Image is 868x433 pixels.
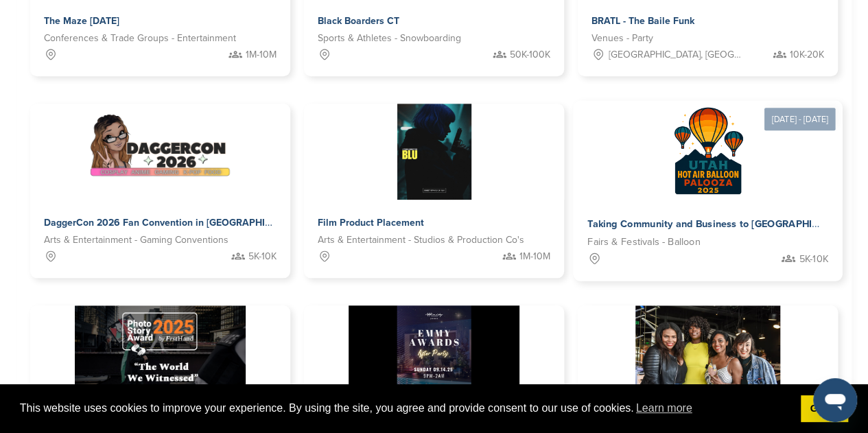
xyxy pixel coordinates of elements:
[318,15,399,27] span: Black Boarders CT
[609,47,742,62] span: [GEOGRAPHIC_DATA], [GEOGRAPHIC_DATA]
[801,395,848,423] a: dismiss cookie message
[510,47,550,62] span: 50K-100K
[44,31,236,46] span: Conferences & Trade Groups - Entertainment
[248,249,277,264] span: 5K-10K
[591,31,653,46] span: Venues - Party
[349,305,519,401] img: Sponsorpitch &
[318,233,524,248] span: Arts & Entertainment - Studios & Production Co's
[573,78,842,281] a: [DATE] - [DATE] Sponsorpitch & Taking Community and Business to [GEOGRAPHIC_DATA] with the [US_ST...
[658,101,758,200] img: Sponsorpitch &
[397,104,471,200] img: Sponsorpitch &
[44,233,228,248] span: Arts & Entertainment - Gaming Conventions
[304,104,564,278] a: Sponsorpitch & Film Product Placement Arts & Entertainment - Studios & Production Co's 1M-10M
[44,217,408,229] span: DaggerCon 2026 Fan Convention in [GEOGRAPHIC_DATA], [GEOGRAPHIC_DATA]
[519,249,550,264] span: 1M-10M
[318,31,461,46] span: Sports & Athletes - Snowboarding
[318,217,424,229] span: Film Product Placement
[89,104,233,200] img: Sponsorpitch &
[75,305,246,401] img: Sponsorpitch &
[813,378,857,422] iframe: Button to launch messaging window
[635,305,779,401] img: Sponsorpitch &
[30,104,290,278] a: Sponsorpitch & DaggerCon 2026 Fan Convention in [GEOGRAPHIC_DATA], [GEOGRAPHIC_DATA] Arts & Enter...
[20,398,790,419] span: This website uses cookies to improve your experience. By using the site, you agree and provide co...
[44,15,119,27] span: The Maze [DATE]
[634,398,694,419] a: learn more about cookies
[587,235,701,250] span: Fairs & Festivals - Balloon
[764,108,836,130] div: [DATE] - [DATE]
[799,251,828,267] span: 5K-10K
[790,47,824,62] span: 10K-20K
[246,47,277,62] span: 1M-10M
[591,15,694,27] span: BRATL - The Baile Funk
